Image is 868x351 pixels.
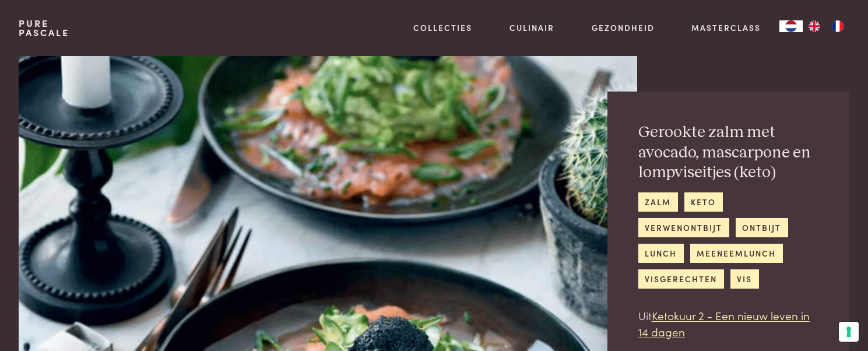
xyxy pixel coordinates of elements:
[691,22,761,34] a: Masterclass
[826,20,849,32] a: FR
[592,22,655,34] a: Gezondheid
[803,20,826,32] a: EN
[684,192,723,212] a: keto
[19,19,69,37] a: PurePascale
[509,22,554,34] a: Culinair
[779,20,849,32] aside: Language selected: Nederlands
[638,122,818,183] h2: Gerookte zalm met avocado, mascarpone en lompviseitjes (keto)
[638,244,684,263] a: lunch
[803,20,849,32] ul: Language list
[730,269,759,289] a: vis
[690,244,783,263] a: meeneemlunch
[736,218,788,237] a: ontbijt
[779,20,803,32] div: Language
[413,22,472,34] a: Collecties
[638,218,729,237] a: verwenontbijt
[638,269,724,289] a: visgerechten
[779,20,803,32] a: NL
[638,192,678,212] a: zalm
[638,307,810,340] a: Ketokuur 2 - Een nieuw leven in 14 dagen
[638,307,818,341] p: Uit
[839,322,859,342] button: Uw voorkeuren voor toestemming voor trackingtechnologieën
